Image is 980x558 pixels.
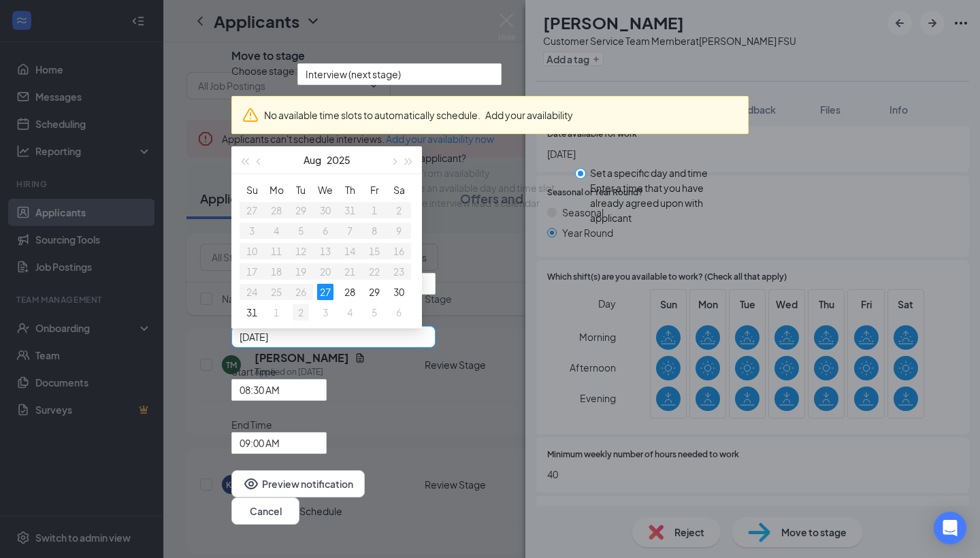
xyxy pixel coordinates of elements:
button: Cancel [231,497,299,525]
div: No available time slots to automatically schedule. [264,108,738,122]
div: Select a Date & Time [231,243,749,258]
td: 2025-09-01 [264,302,289,323]
input: Aug 27, 2025 [240,329,425,344]
th: Su [240,180,264,200]
button: EyePreview notification [231,470,365,497]
div: Enter a time that you have already agreed upon with applicant [590,180,738,225]
div: 28 [342,284,358,300]
span: Interview (next stage) [306,64,401,84]
td: 2025-08-28 [338,282,362,302]
th: Th [338,180,362,200]
td: 2025-09-05 [362,302,387,323]
div: 30 [391,284,407,300]
div: Set a specific day and time [590,165,738,180]
div: 29 [366,284,382,300]
td: 2025-08-29 [362,282,387,302]
span: Date [231,311,749,326]
th: Tu [289,180,313,200]
span: 08:30 AM [240,380,280,400]
span: 09:00 AM [240,433,280,453]
th: Sa [387,180,411,200]
button: Add your availability [485,108,573,122]
div: 3 [317,304,333,321]
svg: Warning [242,107,259,123]
div: 4 [342,304,358,321]
td: 2025-08-31 [240,302,264,323]
td: 2025-09-03 [313,302,338,323]
div: How do you want to schedule time with the applicant? [231,150,749,165]
td: 2025-09-02 [289,302,313,323]
th: We [313,180,338,200]
h3: Move to stage [231,48,305,63]
div: 2 [293,304,309,321]
span: Choose stage: [231,63,297,85]
span: End Time [231,417,327,432]
th: Mo [264,180,289,200]
span: Start Time [231,364,327,379]
button: Schedule [299,504,342,519]
div: 1 [268,304,284,321]
td: 2025-09-04 [338,302,362,323]
div: 31 [244,304,260,321]
th: Fr [362,180,387,200]
div: 27 [317,284,333,300]
td: 2025-08-30 [387,282,411,302]
div: 6 [391,304,407,321]
div: Choose an available day and time slot from the interview lead’s calendar [389,180,564,210]
div: 5 [366,304,382,321]
button: 2025 [327,146,350,174]
button: Aug [304,146,321,174]
td: 2025-09-06 [387,302,411,323]
div: Open Intercom Messenger [934,512,966,544]
svg: Eye [243,476,259,492]
td: 2025-08-27 [313,282,338,302]
span: Select Calendar [231,258,749,273]
div: Select from availability [389,165,564,180]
